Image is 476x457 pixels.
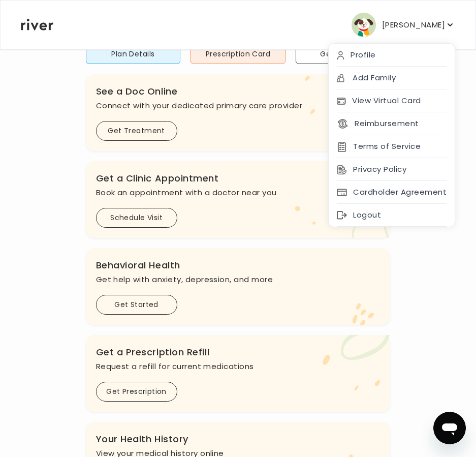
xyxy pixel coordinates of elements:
[86,44,181,64] button: Plan Details
[96,295,177,315] button: Get Started
[96,432,380,446] h3: Your Health History
[329,135,455,158] div: Terms of Service
[96,272,380,287] p: Get help with anxiety, depression, and more
[96,359,380,374] p: Request a refill for current medications
[96,345,380,359] h3: Get a Prescription Refill
[337,116,419,131] button: Reimbursement
[96,84,380,99] h3: See a Doc Online
[96,121,177,141] button: Get Treatment
[96,99,380,113] p: Connect with your dedicated primary care provider
[352,13,376,37] img: user avatar
[433,412,466,444] iframe: Button to launch messaging window, conversation in progress
[96,171,380,186] h3: Get a Clinic Appointment
[329,89,455,112] div: View Virtual Card
[329,67,455,89] div: Add Family
[191,44,285,64] button: Prescription Card
[96,258,380,272] h3: Behavioral Health
[96,208,177,228] button: Schedule Visit
[296,44,391,64] button: Get Support
[329,158,455,181] div: Privacy Policy
[329,44,455,67] div: Profile
[96,382,177,402] button: Get Prescription
[382,18,445,32] p: [PERSON_NAME]
[352,13,455,37] button: user avatar[PERSON_NAME]
[329,181,455,204] div: Cardholder Agreement
[329,204,455,227] div: Logout
[96,186,380,200] p: Book an appointment with a doctor near you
